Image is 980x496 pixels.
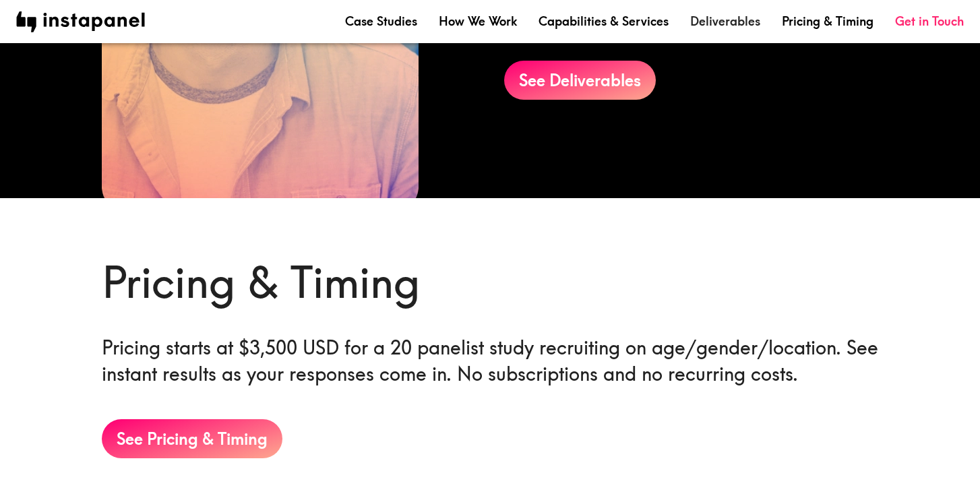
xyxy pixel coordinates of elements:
[102,252,878,313] h1: Pricing & Timing
[504,61,656,100] a: See Deliverables
[16,11,145,32] img: instapanel
[102,419,282,458] a: See Pricing & Timing
[690,13,760,30] a: Deliverables
[102,334,878,387] h6: Pricing starts at $3,500 USD for a 20 panelist study recruiting on age/gender/location. See insta...
[782,13,874,30] a: Pricing & Timing
[345,13,417,30] a: Case Studies
[439,13,517,30] a: How We Work
[539,13,669,30] a: Capabilities & Services
[895,13,964,30] a: Get in Touch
